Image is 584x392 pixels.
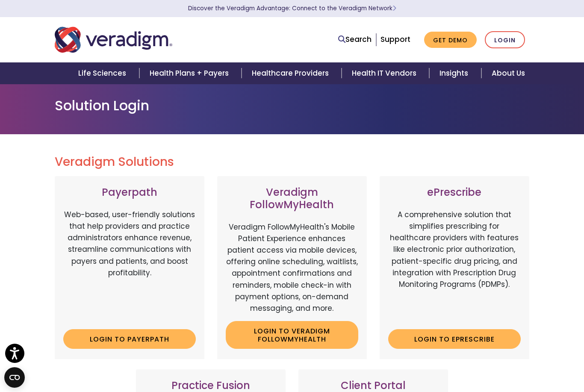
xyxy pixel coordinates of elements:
[380,34,410,44] a: Support
[55,97,529,114] h1: Solution Login
[63,186,196,199] h3: Payerpath
[55,155,529,169] h2: Veradigm Solutions
[338,34,372,45] a: Search
[388,186,521,199] h3: ePrescribe
[226,221,358,315] p: Veradigm FollowMyHealth's Mobile Patient Experience enhances patient access via mobile devices, o...
[226,186,358,211] h3: Veradigm FollowMyHealth
[481,62,535,84] a: About Us
[63,209,196,322] p: Web-based, user-friendly solutions that help providers and practice administrators enhance revenu...
[388,329,521,349] a: Login to ePrescribe
[63,329,196,349] a: Login to Payerpath
[139,62,242,84] a: Health Plans + Payers
[4,367,25,388] button: Open CMP widget
[485,31,525,49] a: Login
[226,321,358,349] a: Login to Veradigm FollowMyHealth
[55,26,172,54] img: Veradigm logo
[388,209,521,322] p: A comprehensive solution that simplifies prescribing for healthcare providers with features like ...
[188,4,396,12] a: Discover the Veradigm Advantage: Connect to the Veradigm NetworkLearn More
[392,4,396,12] span: Learn More
[424,32,477,48] a: Get Demo
[429,62,481,84] a: Insights
[145,380,277,392] h3: Practice Fusion
[307,380,439,392] h3: Client Portal
[342,62,429,84] a: Health IT Vendors
[242,62,342,84] a: Healthcare Providers
[68,62,139,84] a: Life Sciences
